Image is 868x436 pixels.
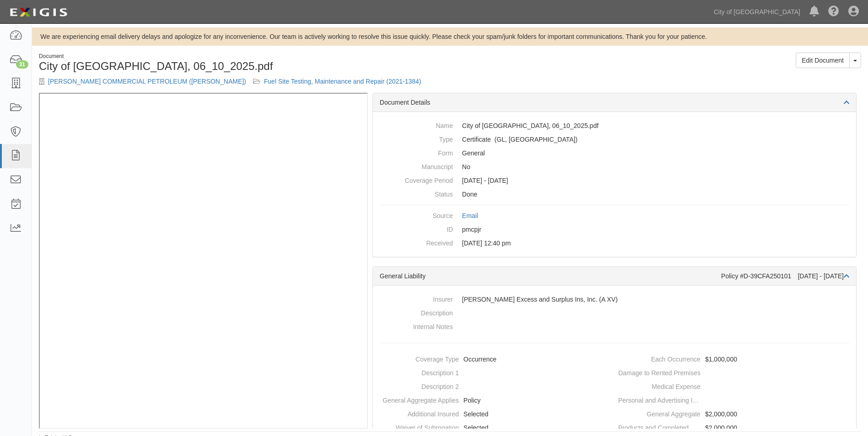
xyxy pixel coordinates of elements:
dt: Internal Notes [380,320,453,331]
dt: Coverage Type [377,352,459,364]
div: 31 [16,60,28,69]
dd: General Liability Auto Liability [380,133,849,146]
dt: Each Occurrence [618,352,701,364]
dt: Name [380,119,453,130]
dd: [DATE] 12:40 pm [380,236,849,250]
img: logo-5460c22ac91f19d4615b14bd174203de0afe785f0fc80cf4dbbc73dc1793850b.png [7,4,70,21]
dd: $2,000,000 [618,407,852,421]
div: Policy #D-39CFA250101 [DATE] - [DATE] [721,271,849,281]
dd: [DATE] - [DATE] [380,174,849,187]
i: Help Center - Complianz [828,6,839,17]
dd: Selected [377,407,611,421]
dt: Personal and Advertising Injury [618,393,701,405]
dt: Products and Completed Operations [618,421,701,432]
div: Document Details [373,93,856,112]
dt: Description 2 [377,380,459,391]
dd: Selected [377,421,611,435]
dt: Description [380,306,453,318]
dt: Manuscript [380,160,453,171]
dt: ID [380,223,453,234]
dt: Received [380,236,453,248]
dd: General [380,146,849,160]
dt: Waiver of Subrogation [377,421,459,432]
a: [PERSON_NAME] COMMERCIAL PETROLEUM ([PERSON_NAME]) [48,78,246,85]
dt: Status [380,187,453,199]
dd: $1,000,000 [618,352,852,366]
dt: Coverage Period [380,174,453,185]
dd: $2,000,000 [618,421,852,435]
dt: Form [380,146,453,158]
dd: Occurrence [377,352,611,366]
dt: Type [380,133,453,144]
div: Document [39,53,443,60]
dt: Medical Expense [618,380,701,391]
dt: Description 1 [377,366,459,378]
h1: City of [GEOGRAPHIC_DATA], 06_10_2025.pdf [39,60,443,72]
a: City of [GEOGRAPHIC_DATA] [709,3,805,21]
dd: No [380,160,849,174]
dd: [PERSON_NAME] Excess and Surplus Ins, Inc. (A XV) [380,292,849,306]
div: General Liability [380,271,721,281]
dd: Done [380,187,849,201]
dd: City of [GEOGRAPHIC_DATA], 06_10_2025.pdf [380,119,849,133]
dt: General Aggregate Applies [377,393,459,405]
div: We are experiencing email delivery delays and apologize for any inconvenience. Our team is active... [32,32,868,41]
dd: pmcpjr [380,223,849,236]
a: Fuel Site Testing, Maintenance and Repair (2021-1384) [264,78,421,85]
dt: Additional Insured [377,407,459,419]
a: Edit Document [796,53,850,68]
dt: Damage to Rented Premises [618,366,701,378]
dd: Policy [377,393,611,407]
a: Email [462,212,478,219]
dt: Source [380,209,453,220]
dt: General Aggregate [618,407,701,419]
dt: Insurer [380,292,453,304]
